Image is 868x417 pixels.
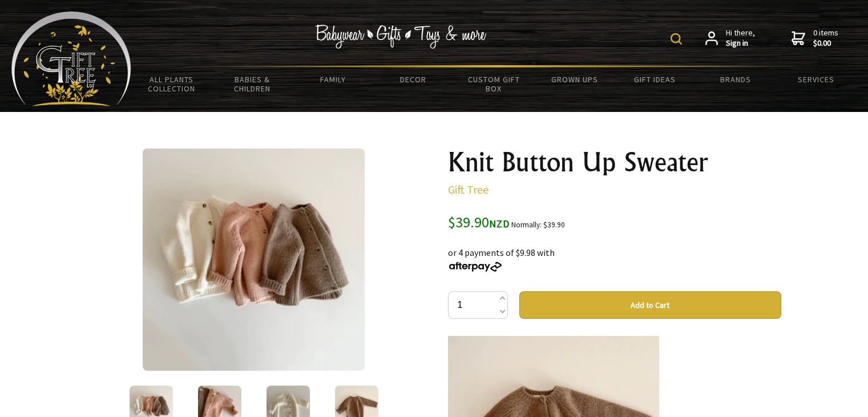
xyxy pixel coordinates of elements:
[726,38,755,49] strong: Sign in
[696,67,776,91] a: Brands
[373,67,454,91] a: Decor
[448,262,503,272] img: Afterpay
[726,28,755,48] span: Hi there,
[448,212,510,231] span: $39.90
[448,232,781,273] div: or 4 payments of $9.98 with
[671,33,682,45] img: product search
[615,67,695,91] a: Gift Ideas
[519,291,781,319] button: Add to Cart
[792,28,838,48] a: 0 items$0.00
[292,67,373,91] a: Family
[131,67,212,101] a: All Plants Collection
[11,11,131,106] img: Babyware - Gifts - Toys and more...
[448,149,781,176] h1: Knit Button Up Sweater
[813,27,838,48] span: 0 items
[776,67,857,91] a: Services
[143,149,365,371] img: Knit Button Up Sweater
[813,38,838,49] strong: $0.00
[489,217,510,230] span: NZD
[448,182,488,197] a: Gift Tree
[705,28,755,48] a: Hi there,Sign in
[454,67,534,101] a: Custom Gift Box
[511,220,565,230] small: Normally: $39.90
[316,25,487,49] img: Babywear - Gifts - Toys & more
[212,67,292,101] a: Babies & Children
[534,67,615,91] a: Grown Ups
